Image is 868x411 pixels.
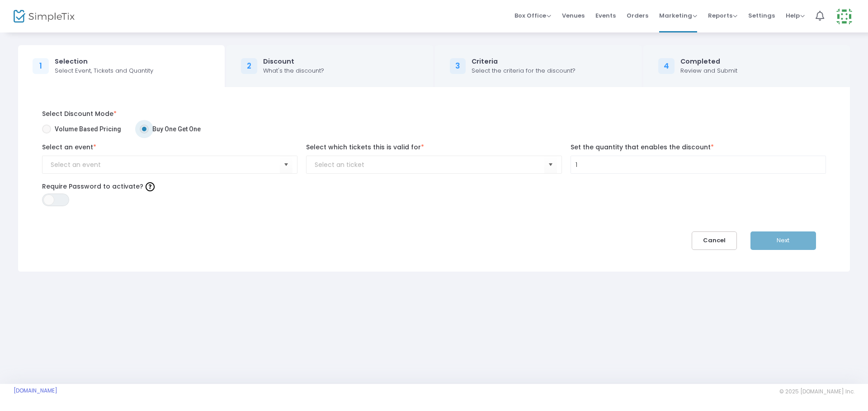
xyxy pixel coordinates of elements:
[786,11,805,20] span: Help
[55,57,153,66] div: Selection
[627,4,648,27] span: Orders
[659,11,697,20] span: Marketing
[472,66,576,75] div: Select the criteria for the discount?
[595,4,616,27] span: Events
[42,143,297,152] label: Select an event
[51,160,280,170] input: Select an event
[571,143,826,152] label: Set the quantity that enables the discount
[472,57,576,66] div: Criteria
[514,11,551,20] span: Box Office
[562,4,585,27] span: Venues
[33,58,49,74] div: 1
[14,387,57,394] a: [DOMAIN_NAME]
[146,182,155,191] img: question-mark
[450,58,466,74] div: 3
[544,156,557,174] button: Select
[280,156,292,174] button: Select
[680,66,737,75] div: Review and Submit
[692,231,737,250] button: Cancel
[748,4,775,27] span: Settings
[708,11,737,20] span: Reports
[263,66,324,75] div: What's the discount?
[779,388,854,395] span: © 2025 [DOMAIN_NAME] Inc.
[51,125,121,134] span: Volume Based Pricing
[55,66,153,75] div: Select Event, Tickets and Quantity
[241,58,257,74] div: 2
[315,160,544,170] input: NO DATA FOUND
[38,109,831,119] label: Select Discount Mode
[680,57,737,66] div: Completed
[263,57,324,66] div: Discount
[306,143,561,152] label: Select which tickets this is valid for
[42,180,826,194] label: Require Password to activate?
[658,58,675,74] div: 4
[149,125,201,134] span: Buy One Get One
